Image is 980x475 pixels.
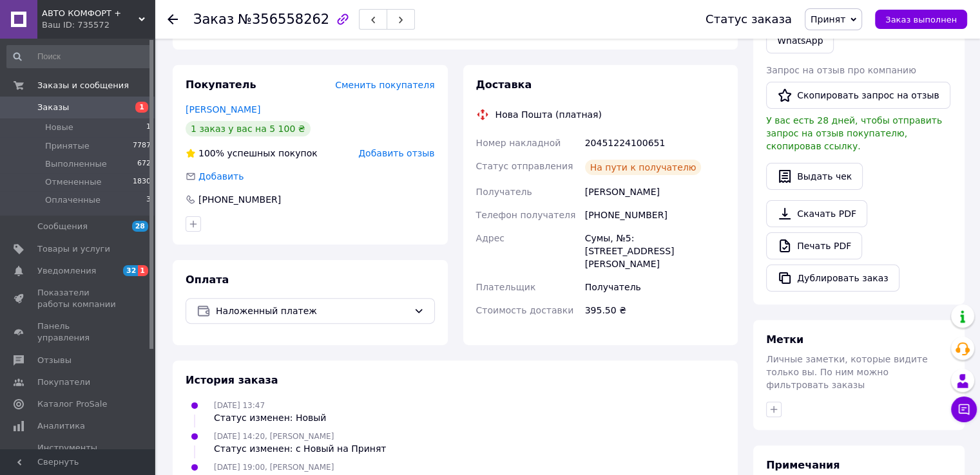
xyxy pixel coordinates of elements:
[582,227,727,275] div: Сумы, №5: [STREET_ADDRESS][PERSON_NAME]
[186,274,229,286] span: Оплата
[37,221,88,232] span: Сообщения
[885,15,957,24] span: Заказ выполнен
[137,158,151,170] span: 672
[45,158,107,170] span: Выполненные
[146,194,151,206] span: 3
[766,115,942,151] span: У вас есть 28 дней, чтобы отправить запрос на отзыв покупателю, скопировав ссылку.
[186,79,256,91] span: Покупатель
[198,148,224,158] span: 100%
[214,463,334,472] span: [DATE] 19:00, [PERSON_NAME]
[951,396,977,422] button: Чат с покупателем
[6,45,152,68] input: Поиск
[37,420,85,432] span: Аналитика
[45,140,90,152] span: Принятые
[186,147,318,160] div: успешных покупок
[45,194,101,206] span: Оплаченные
[706,13,792,26] div: Статус заказа
[37,355,72,366] span: Отзывы
[766,333,803,346] span: Метки
[582,299,727,322] div: 395.50 ₴
[186,374,278,386] span: История заказа
[476,187,532,197] span: Получатель
[766,65,916,75] span: Запрос на отзыв про компанию
[214,432,334,441] span: [DATE] 14:20, [PERSON_NAME]
[476,79,532,91] span: Доставка
[492,108,605,121] div: Нова Пошта (платная)
[358,148,434,158] span: Добавить отзыв
[37,102,69,113] span: Заказы
[132,221,148,232] span: 28
[476,210,576,220] span: Телефон получателя
[45,176,101,188] span: Отмененные
[582,131,727,154] div: 20451224100651
[238,12,329,27] span: №356558262
[766,232,862,259] a: Печать PDF
[123,265,138,276] span: 32
[766,354,928,390] span: Личные заметки, которые видите только вы. По ним можно фильтровать заказы
[197,193,282,206] div: [PHONE_NUMBER]
[133,140,151,152] span: 7787
[37,398,107,410] span: Каталог ProSale
[766,82,950,109] button: Скопировать запрос на отзыв
[335,80,434,90] span: Сменить покупателя
[766,265,899,292] button: Дублировать заказ
[582,275,727,299] div: Получатель
[766,28,834,53] a: WhatsApp
[766,163,863,190] button: Выдать чек
[37,80,129,91] span: Заказы и сообщения
[216,304,408,318] span: Наложенный платеж
[37,243,110,255] span: Товары и услуги
[135,102,148,113] span: 1
[168,13,178,26] div: Вернуться назад
[476,138,561,148] span: Номер накладной
[476,305,574,315] span: Стоимость доставки
[186,121,311,136] div: 1 заказ у вас на 5 100 ₴
[37,287,119,310] span: Показатели работы компании
[193,12,234,27] span: Заказ
[476,161,573,171] span: Статус отправления
[811,14,845,24] span: Принят
[476,282,536,292] span: Плательщик
[37,377,90,388] span: Покупатели
[476,233,504,243] span: Адрес
[214,401,265,410] span: [DATE] 13:47
[37,321,119,344] span: Панель управления
[582,203,727,227] div: [PHONE_NUMBER]
[198,171,244,182] span: Добавить
[45,122,73,133] span: Новые
[766,459,840,471] span: Примечания
[582,180,727,203] div: [PERSON_NAME]
[42,19,155,31] div: Ваш ID: 735572
[42,8,139,19] span: АВТО КОМФОРТ +
[146,122,151,133] span: 1
[766,200,867,227] a: Скачать PDF
[138,265,148,276] span: 1
[214,411,326,424] div: Статус изменен: Новый
[585,160,702,175] div: На пути к получателю
[37,265,96,277] span: Уведомления
[214,442,386,455] div: Статус изменен: с Новый на Принят
[37,442,119,465] span: Инструменты вебмастера и SEO
[186,104,260,115] a: [PERSON_NAME]
[875,10,967,29] button: Заказ выполнен
[133,176,151,188] span: 1830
